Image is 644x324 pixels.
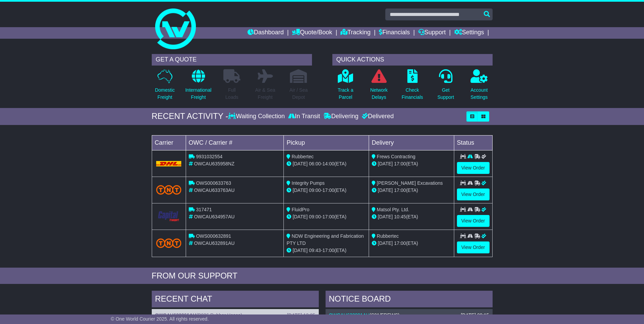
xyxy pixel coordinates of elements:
div: - (ETA) [287,187,366,194]
span: OWS000633763 [196,180,231,186]
span: 09:00 [309,214,321,219]
p: Air & Sea Freight [255,87,275,101]
a: Quote/Book [292,27,332,39]
span: [DATE] [293,161,308,166]
span: Rubbertec [292,154,314,159]
span: [DATE] [293,187,308,193]
p: Full Loads [223,87,240,101]
p: Air / Sea Depot [290,87,308,101]
a: Dashboard [247,27,284,39]
img: TNT_Domestic.png [156,238,182,248]
span: 09:43 [309,248,321,253]
p: Check Financials [402,87,423,101]
span: [DATE] [378,187,393,193]
span: [DATE] [378,161,393,166]
a: View Order [457,162,490,174]
a: InternationalFreight [185,69,212,105]
span: [PERSON_NAME] Excavations [377,180,443,186]
span: 17:00 [394,161,406,166]
span: [DATE] [293,214,308,219]
span: 17:00 [394,240,406,246]
span: Frews Contracting [377,154,416,159]
div: In Transit [287,113,322,120]
a: CheckFinancials [401,69,423,105]
div: - (ETA) [287,247,366,254]
a: OWCAU633266AU [155,312,196,318]
span: 10:45 [394,214,406,219]
span: 17:00 [323,214,334,219]
div: NOTICE BOARD [326,291,493,309]
span: 14:00 [323,161,334,166]
td: Status [454,135,492,150]
span: [DATE] [293,248,308,253]
img: DHL.png [156,161,182,166]
a: AccountSettings [470,69,488,105]
div: - (ETA) [287,160,366,167]
div: [DATE] 12:05 [287,312,315,318]
span: NDW Engineering and Fabrication PTY LTD [287,233,364,246]
a: NetworkDelays [370,69,388,105]
img: TNT_Domestic.png [156,185,182,194]
div: QUICK ACTIONS [332,54,493,66]
img: CapitalTransport.png [156,210,182,223]
span: OWS000632891 [196,233,231,239]
div: RECENT ACTIVITY - [152,111,228,121]
span: 9931032554 [196,154,222,159]
span: 09:00 [309,187,321,193]
div: - (ETA) [287,213,366,220]
a: GetSupport [437,69,454,105]
p: Domestic Freight [155,87,174,101]
div: (ETA) [372,187,451,194]
div: GET A QUOTE [152,54,312,66]
a: DomesticFreight [154,69,175,105]
td: OWC / Carrier # [186,135,284,150]
p: Track a Parcel [338,87,353,101]
div: Delivering [322,113,360,120]
a: View Order [457,188,490,200]
span: P026 Rubber Hoses [198,312,241,318]
span: Integrity Pumps [292,180,325,186]
div: ( ) [329,312,489,318]
a: View Order [457,241,490,253]
span: 17:00 [323,248,334,253]
span: OWCAU635958NZ [194,161,234,166]
td: Pickup [284,135,369,150]
span: [DATE] [378,240,393,246]
span: OWCAU634957AU [194,214,235,219]
div: ( ) [155,312,315,318]
span: OWCAU633763AU [194,187,235,193]
div: [DATE] 09:15 [461,312,489,318]
a: OWCAU632891AU [329,312,370,318]
span: Rubbertec [377,233,399,239]
span: OWCAU632891AU [194,240,235,246]
a: View Order [457,215,490,227]
p: Account Settings [471,87,488,101]
p: Get Support [437,87,454,101]
a: Track aParcel [337,69,354,105]
p: Network Delays [370,87,387,101]
span: 17:00 [394,187,406,193]
div: (ETA) [372,160,451,167]
span: Matsol Pty. Ltd. [377,207,409,212]
a: Tracking [341,27,370,39]
span: 06:00 [309,161,321,166]
span: FluidPro [292,207,309,212]
div: (ETA) [372,240,451,247]
span: 317471 [196,207,212,212]
a: Support [418,27,446,39]
p: International Freight [185,87,211,101]
div: RECENT CHAT [152,291,319,309]
div: Delivered [360,113,394,120]
a: Financials [379,27,410,39]
div: (ETA) [372,213,451,220]
span: [DATE] [378,214,393,219]
div: Waiting Collection [228,113,286,120]
td: Delivery [369,135,454,150]
div: FROM OUR SUPPORT [152,271,493,281]
td: Carrier [152,135,186,150]
span: © One World Courier 2025. All rights reserved. [111,316,209,322]
span: 17:00 [323,187,334,193]
a: Settings [454,27,484,39]
span: S01/FREWS [371,312,398,318]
